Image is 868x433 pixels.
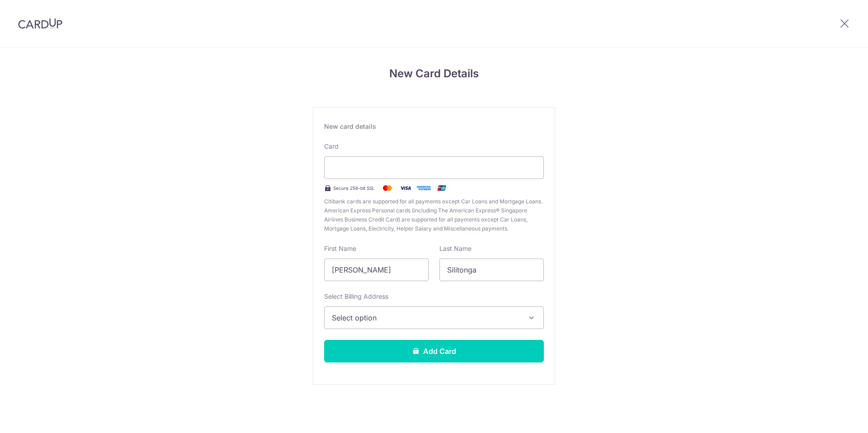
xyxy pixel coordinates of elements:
button: Select option [324,306,544,329]
span: Select option [332,312,520,323]
span: Citibank cards are supported for all payments except Car Loans and Mortgage Loans. American Expre... [324,197,544,233]
span: Secure 256-bit SSL [333,184,375,192]
h4: New Card Details [313,66,555,82]
img: .alt.unionpay [433,183,451,193]
iframe: Secure card payment input frame [332,162,536,173]
label: Select Billing Address [324,292,388,301]
label: Last Name [439,244,472,253]
img: .alt.amex [415,183,433,193]
input: Cardholder First Name [324,259,429,281]
label: First Name [324,244,356,253]
label: Card [324,142,339,151]
input: Cardholder Last Name [439,259,544,281]
img: Visa [396,183,415,193]
img: CardUp [18,18,62,29]
button: Add Card [324,340,544,362]
div: New card details [324,122,544,131]
img: Mastercard [378,183,396,193]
